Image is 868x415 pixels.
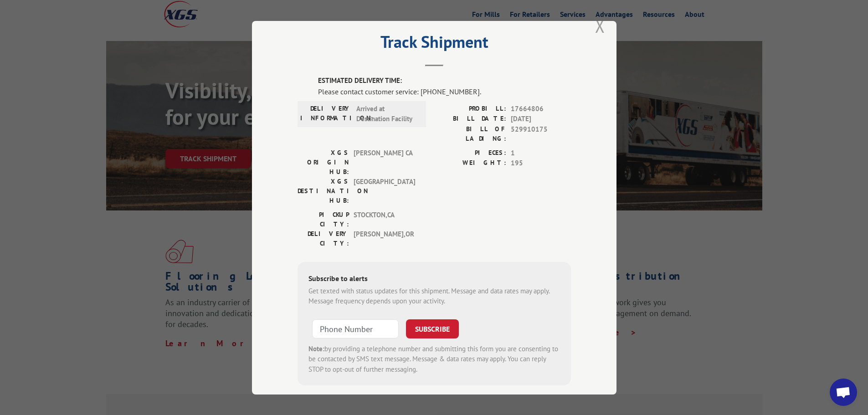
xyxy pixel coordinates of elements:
span: 529910175 [511,124,571,143]
label: DELIVERY CITY: [298,229,349,248]
button: SUBSCRIBE [406,319,459,338]
label: XGS DESTINATION HUB: [298,176,349,205]
label: BILL OF LADING: [434,124,506,143]
div: Subscribe to alerts [308,272,560,286]
label: XGS ORIGIN HUB: [298,148,349,176]
div: by providing a telephone number and submitting this form you are consenting to be contacted by SM... [308,343,560,374]
strong: Note: [308,344,324,353]
span: [PERSON_NAME] CA [354,148,415,176]
span: 195 [511,158,571,169]
span: [DATE] [511,114,571,124]
span: [PERSON_NAME] , OR [354,229,415,248]
span: Arrived at Destination Facility [356,103,418,124]
div: Open chat [830,379,857,406]
span: STOCKTON , CA [354,210,415,229]
label: PICKUP CITY: [298,210,349,229]
button: Close modal [595,14,605,38]
span: [GEOGRAPHIC_DATA] [354,176,415,205]
div: Get texted with status updates for this shipment. Message and data rates may apply. Message frequ... [308,286,560,306]
label: BILL DATE: [434,114,506,124]
span: 17664806 [511,103,571,114]
label: DELIVERY INFORMATION: [300,103,352,124]
input: Phone Number [312,319,399,338]
label: PROBILL: [434,103,506,114]
h2: Track Shipment [298,36,571,53]
label: ESTIMATED DELIVERY TIME: [318,76,571,86]
div: Please contact customer service: [PHONE_NUMBER]. [318,86,571,97]
span: 1 [511,148,571,158]
label: WEIGHT: [434,158,506,169]
label: PIECES: [434,148,506,158]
